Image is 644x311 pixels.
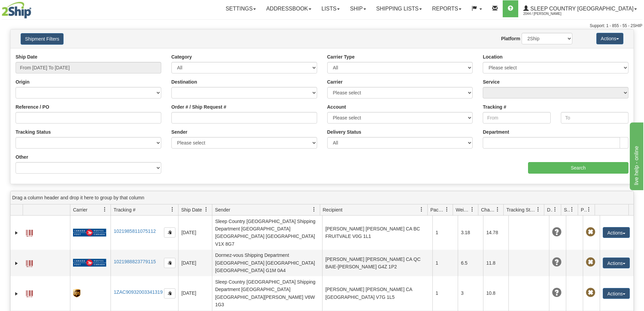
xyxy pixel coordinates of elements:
[73,206,88,213] span: Carrier
[483,250,508,276] td: 11.8
[586,258,595,267] span: Pickup Not Assigned
[583,204,595,215] a: Pickup Status filter column settings
[481,206,495,213] span: Charge
[167,204,178,215] a: Tracking # filter column settings
[483,53,502,60] label: Location
[13,290,20,297] a: Expand
[212,276,322,310] td: Sleep Country [GEOGRAPHIC_DATA] Shipping Department [GEOGRAPHIC_DATA] [GEOGRAPHIC_DATA][PERSON_NA...
[323,206,342,213] span: Recipient
[430,206,445,213] span: Packages
[178,276,212,310] td: [DATE]
[547,206,553,213] span: Delivery Status
[178,216,212,250] td: [DATE]
[427,0,467,17] a: Reports
[220,0,261,17] a: Settings
[178,250,212,276] td: [DATE]
[73,259,106,267] img: 20 - Canada Post
[549,204,561,215] a: Delivery Status filter column settings
[171,79,197,85] label: Destination
[456,206,470,213] span: Weight
[564,206,570,213] span: Shipment Issues
[552,227,562,237] span: Unknown
[501,35,520,42] label: Platform
[458,276,483,310] td: 3
[73,228,106,237] img: 20 - Canada Post
[99,204,111,215] a: Carrier filter column settings
[308,204,320,215] a: Sender filter column settings
[345,0,371,17] a: Ship
[581,206,587,213] span: Pickup Status
[492,204,503,215] a: Charge filter column settings
[114,259,156,264] a: 1021988823779115
[586,288,595,297] span: Pickup Not Assigned
[416,204,427,215] a: Recipient filter column settings
[316,0,345,17] a: Lists
[322,250,432,276] td: [PERSON_NAME] [PERSON_NAME] CA QC BAIE-[PERSON_NAME] G4Z 1P2
[10,191,634,204] div: grid grouping header
[212,250,322,276] td: Dormez-vous Shipping Department [GEOGRAPHIC_DATA] [GEOGRAPHIC_DATA] [GEOGRAPHIC_DATA] G1M 0A4
[171,53,192,60] label: Category
[200,204,212,215] a: Ship Date filter column settings
[432,250,458,276] td: 1
[432,276,458,310] td: 1
[327,53,355,60] label: Carrier Type
[529,6,634,12] span: Sleep Country [GEOGRAPHIC_DATA]
[16,129,51,135] label: Tracking Status
[327,129,361,135] label: Delivery Status
[552,258,562,267] span: Unknown
[13,260,20,267] a: Expand
[483,79,500,85] label: Service
[5,4,63,12] div: live help - online
[552,288,562,297] span: Unknown
[26,287,33,298] a: Label
[586,227,595,237] span: Pickup Not Assigned
[603,288,630,299] button: Actions
[483,276,508,310] td: 10.8
[441,204,453,215] a: Packages filter column settings
[2,23,642,29] div: Support: 1 - 855 - 55 - 2SHIP
[371,0,427,17] a: Shipping lists
[164,227,175,238] button: Copy to clipboard
[603,227,630,238] button: Actions
[483,112,550,124] input: From
[596,33,623,44] button: Actions
[114,206,136,213] span: Tracking #
[483,104,506,110] label: Tracking #
[322,216,432,250] td: [PERSON_NAME] [PERSON_NAME] CA BC FRUITVALE V0G 1L1
[13,229,20,236] a: Expand
[215,206,230,213] span: Sender
[73,289,80,297] img: 8 - UPS
[16,79,29,85] label: Origin
[114,228,156,234] a: 1021985811075112
[628,121,643,190] iframe: chat widget
[21,33,64,45] button: Shipment Filters
[26,257,33,268] a: Label
[532,204,544,215] a: Tracking Status filter column settings
[261,0,316,17] a: Addressbook
[566,204,578,215] a: Shipment Issues filter column settings
[164,288,175,298] button: Copy to clipboard
[483,129,509,135] label: Department
[212,216,322,250] td: Sleep Country [GEOGRAPHIC_DATA] Shipping Department [GEOGRAPHIC_DATA] [GEOGRAPHIC_DATA] [GEOGRAPH...
[327,79,343,85] label: Carrier
[561,112,628,124] input: To
[16,104,49,110] label: Reference / PO
[181,206,202,213] span: Ship Date
[523,10,574,17] span: 2044 / [PERSON_NAME]
[603,258,630,268] button: Actions
[16,154,28,160] label: Other
[171,104,226,110] label: Order # / Ship Request #
[518,0,642,17] a: Sleep Country [GEOGRAPHIC_DATA] 2044 / [PERSON_NAME]
[458,250,483,276] td: 6.5
[322,276,432,310] td: [PERSON_NAME] [PERSON_NAME] CA [GEOGRAPHIC_DATA] V7G 1L5
[528,162,628,174] input: Search
[483,216,508,250] td: 14.78
[26,227,33,238] a: Label
[171,129,187,135] label: Sender
[458,216,483,250] td: 3.18
[432,216,458,250] td: 1
[114,289,163,295] a: 1ZAC90932003341319
[327,104,346,110] label: Account
[506,206,536,213] span: Tracking Status
[16,53,38,60] label: Ship Date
